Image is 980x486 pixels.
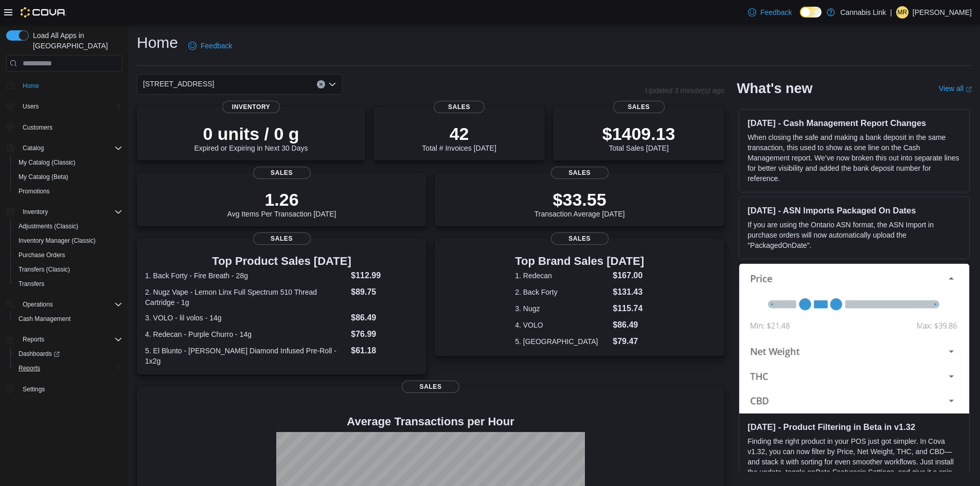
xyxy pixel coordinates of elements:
button: Cash Management [10,312,127,326]
dd: $86.49 [613,319,644,331]
dd: $89.75 [351,286,418,298]
span: Transfers (Classic) [14,263,122,276]
span: Reports [19,333,122,346]
span: Inventory Manager (Classic) [14,235,122,247]
span: Sales [402,381,459,393]
span: Sales [434,101,485,113]
dt: 5. El Blunto - [PERSON_NAME] Diamond Infused Pre-Roll - 1x2g [145,346,347,366]
h3: [DATE] - Product Filtering in Beta in v1.32 [747,422,961,432]
span: Cash Management [14,313,122,325]
span: Operations [23,300,53,309]
h2: What's new [737,80,812,97]
span: Customers [23,123,52,132]
div: Transaction Average [DATE] [534,189,625,218]
input: Dark Mode [800,7,822,17]
dt: 1. Back Forty - Fire Breath - 28g [145,271,347,281]
div: Avg Items Per Transaction [DATE] [227,189,336,218]
span: Adjustments (Classic) [14,220,122,232]
span: My Catalog (Beta) [19,173,68,181]
button: Transfers [10,277,127,291]
p: 1.26 [227,189,336,210]
span: Settings [23,385,45,393]
dd: $131.43 [613,286,644,298]
span: Feedback [760,7,792,17]
span: Cash Management [19,315,70,323]
button: Inventory [19,206,52,218]
span: Purchase Orders [19,251,65,259]
a: My Catalog (Classic) [14,156,80,169]
button: My Catalog (Beta) [10,170,127,184]
dt: 3. VOLO - lil volos - 14g [145,313,347,323]
span: Users [23,102,39,111]
span: Inventory [222,101,280,113]
span: My Catalog (Classic) [14,156,122,169]
span: Inventory [23,208,48,216]
div: Expired or Expiring in Next 30 Days [194,123,308,152]
span: Promotions [14,185,122,197]
dt: 4. Redecan - Purple Churro - 14g [145,329,347,339]
span: Users [19,100,122,113]
button: Settings [2,382,127,397]
a: Inventory Manager (Classic) [14,235,100,247]
span: Transfers [19,280,44,288]
dd: $112.99 [351,269,418,282]
button: Catalog [2,141,127,155]
button: Users [2,99,127,114]
svg: External link [966,86,972,93]
span: Sales [253,167,311,179]
a: Settings [19,383,49,395]
a: Feedback [184,35,236,56]
nav: Complex example [6,74,122,423]
span: Customers [19,121,122,134]
div: Total # Invoices [DATE] [422,123,496,152]
dd: $76.99 [351,328,418,340]
button: Operations [19,298,57,311]
span: Dashboards [14,348,122,360]
p: $1409.13 [602,123,675,144]
button: Operations [2,297,127,312]
em: Beta Features [815,468,861,476]
span: Dark Mode [800,17,800,18]
dt: 2. Nugz Vape - Lemon Linx Full Spectrum 510 Thread Cartridge - 1g [145,287,347,308]
dt: 2. Back Forty [515,287,609,297]
a: Customers [19,121,57,134]
span: Transfers (Classic) [19,265,70,274]
span: Sales [253,232,311,245]
span: Reports [19,364,40,372]
button: Home [2,78,127,93]
h3: Top Product Sales [DATE] [145,255,418,267]
span: My Catalog (Beta) [14,171,122,183]
a: Home [19,80,43,92]
button: Inventory Manager (Classic) [10,233,127,248]
button: Reports [10,361,127,375]
a: Transfers (Classic) [14,263,74,276]
span: Feedback [201,41,232,51]
dd: $61.18 [351,345,418,357]
button: Reports [2,332,127,347]
p: Updated 3 minute(s) ago [645,86,724,95]
a: My Catalog (Beta) [14,171,73,183]
a: Feedback [744,2,796,23]
a: Dashboards [14,348,64,360]
span: Sales [551,232,609,245]
h1: Home [137,32,178,53]
span: Reports [14,362,122,374]
button: Customers [2,120,127,135]
dd: $79.47 [613,335,644,348]
span: Load All Apps in [GEOGRAPHIC_DATA] [29,30,122,51]
span: Inventory Manager (Classic) [19,237,96,245]
h3: [DATE] - Cash Management Report Changes [747,118,961,128]
p: [PERSON_NAME] [913,6,972,19]
a: Cash Management [14,313,75,325]
dd: $86.49 [351,312,418,324]
img: Cova [21,7,66,17]
h4: Average Transactions per Hour [145,416,716,428]
dd: $115.74 [613,302,644,315]
div: Total Sales [DATE] [602,123,675,152]
span: Inventory [19,206,122,218]
span: Sales [613,101,665,113]
span: Operations [19,298,122,311]
span: Purchase Orders [14,249,122,261]
p: When closing the safe and making a bank deposit in the same transaction, this used to show as one... [747,132,961,184]
button: My Catalog (Classic) [10,155,127,170]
